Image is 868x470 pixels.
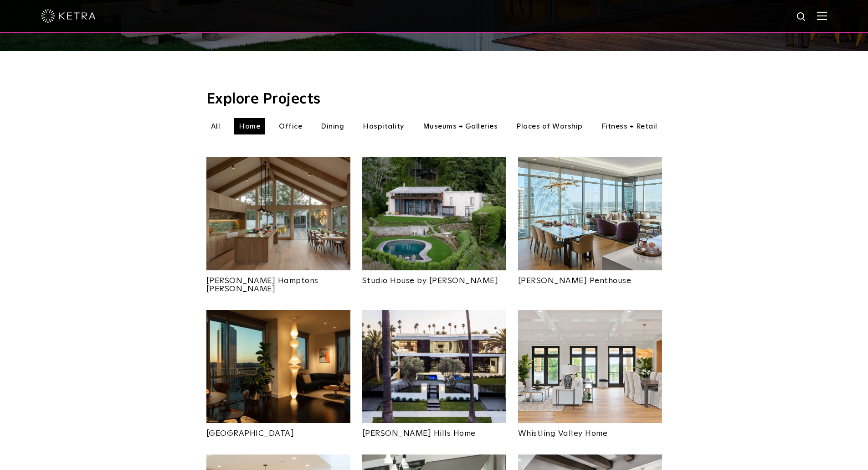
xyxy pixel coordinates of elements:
a: [PERSON_NAME] Penthouse [518,270,662,285]
h3: Explore Projects [206,92,662,107]
img: An aerial view of Olson Kundig's Studio House in Seattle [362,157,506,270]
a: Whistling Valley Home [518,423,662,438]
a: [GEOGRAPHIC_DATA] [206,423,350,438]
a: [PERSON_NAME] Hamptons [PERSON_NAME] [206,270,350,293]
img: beverly-hills-home-web-14 [362,310,506,423]
img: ketra-logo-2019-white [41,9,96,23]
img: search icon [796,11,807,23]
img: New-Project-Page-hero-(3x)_0022_9621-Whistling-Valley-Rd__010 [518,310,662,423]
li: Home [234,118,265,134]
li: Museums + Galleries [418,118,503,134]
li: All [206,118,225,134]
li: Places of Worship [512,118,587,134]
li: Dining [316,118,349,134]
li: Fitness + Retail [597,118,662,134]
img: New-Project-Page-hero-(3x)_0026_012-edit [206,310,350,423]
a: Studio House by [PERSON_NAME] [362,270,506,285]
li: Hospitality [358,118,409,134]
img: Hamburger%20Nav.svg [817,11,827,20]
a: [PERSON_NAME] Hills Home [362,423,506,438]
li: Office [274,118,307,134]
img: Project_Landing_Thumbnail-2021 [206,157,350,270]
img: Project_Landing_Thumbnail-2022smaller [518,157,662,270]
